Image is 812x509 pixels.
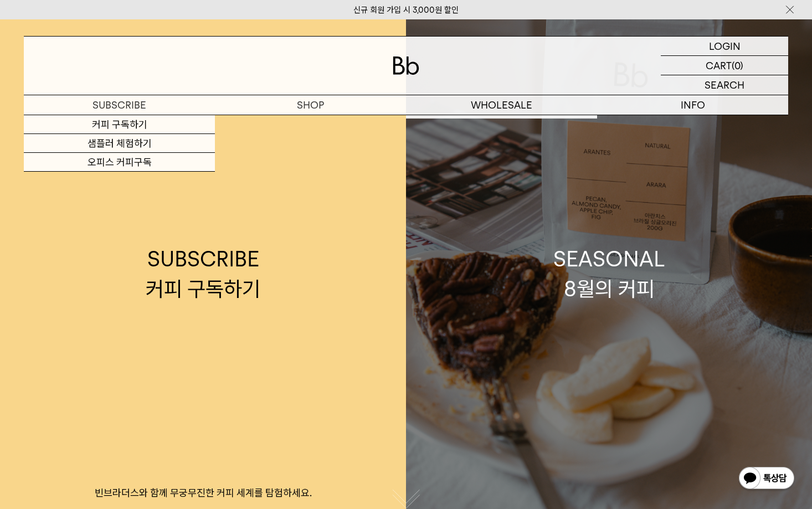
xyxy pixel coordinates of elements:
[597,95,788,115] p: INFO
[393,56,419,75] img: 로고
[353,5,459,15] a: 신규 회원 가입 시 3,000원 할인
[732,56,743,75] p: (0)
[24,134,215,153] a: 샘플러 체험하기
[24,153,215,172] a: 오피스 커피구독
[406,115,597,134] a: 도매 서비스
[661,56,788,75] a: CART (0)
[553,244,665,303] div: SEASONAL 8월의 커피
[661,37,788,56] a: LOGIN
[706,56,732,75] p: CART
[24,115,215,134] a: 커피 구독하기
[24,95,215,115] a: SUBSCRIBE
[406,95,597,115] p: WHOLESALE
[709,37,741,55] p: LOGIN
[705,75,744,95] p: SEARCH
[215,95,406,115] a: SHOP
[146,244,260,303] div: SUBSCRIBE 커피 구독하기
[738,466,795,492] img: 카카오톡 채널 1:1 채팅 버튼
